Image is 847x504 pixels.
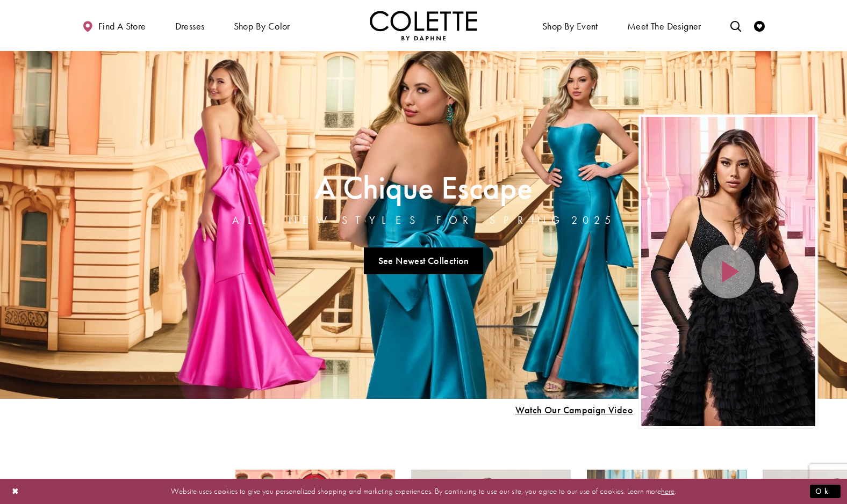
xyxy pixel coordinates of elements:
span: Shop by color [234,21,290,32]
a: Toggle search [728,11,744,40]
p: Website uses cookies to give you personalized shopping and marketing experiences. By continuing t... [77,484,770,499]
a: here [661,486,674,496]
span: Shop By Event [542,21,598,32]
img: Colette by Daphne [370,11,477,40]
button: Close Dialog [6,482,25,501]
a: Visit Home Page [370,11,477,40]
span: Play Slide #15 Video [515,405,633,415]
span: Meet the designer [627,21,701,32]
a: See Newest Collection A Chique Escape All New Styles For Spring 2025 [364,247,483,274]
a: Check Wishlist [751,11,767,40]
span: Shop by color [231,11,293,40]
a: Meet the designer [625,11,704,40]
span: Dresses [173,11,207,40]
button: Submit Dialog [810,485,841,498]
span: Dresses [175,21,205,32]
span: Shop By Event [540,11,601,40]
span: Find a store [98,21,146,32]
ul: Slider Links [229,243,618,279]
a: Find a store [80,11,148,40]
